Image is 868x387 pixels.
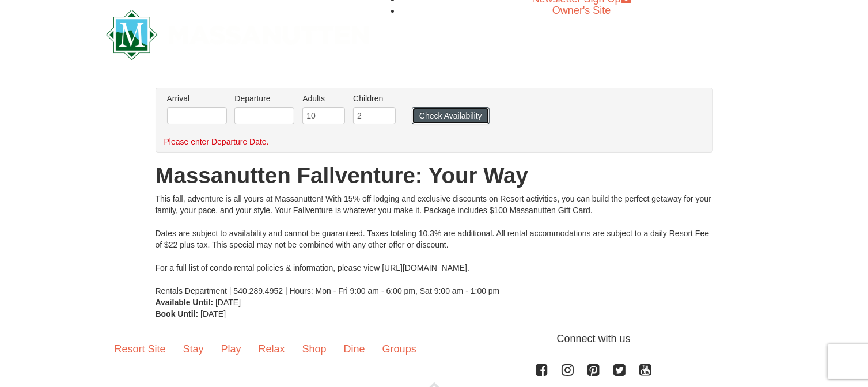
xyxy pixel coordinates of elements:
[234,93,294,104] label: Departure
[213,331,250,367] a: Play
[353,93,396,104] label: Children
[164,136,692,147] div: Please enter Departure Date.
[106,10,370,60] img: Massanutten Resort Logo
[156,193,713,297] div: This fall, adventure is all yours at Massanutten! With 15% off lodging and exclusive discounts on...
[412,107,490,124] button: Check Availability
[200,309,226,318] span: [DATE]
[156,298,214,307] strong: Available Until:
[294,331,335,367] a: Shop
[106,20,370,47] a: Massanutten Resort
[167,93,227,104] label: Arrival
[250,331,294,367] a: Relax
[156,309,199,318] strong: Book Until:
[335,331,374,367] a: Dine
[106,331,175,367] a: Resort Site
[552,5,611,16] a: Owner's Site
[215,298,241,307] span: [DATE]
[106,331,763,347] p: Connect with us
[302,93,345,104] label: Adults
[175,331,213,367] a: Stay
[374,331,425,367] a: Groups
[156,164,713,187] h1: Massanutten Fallventure: Your Way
